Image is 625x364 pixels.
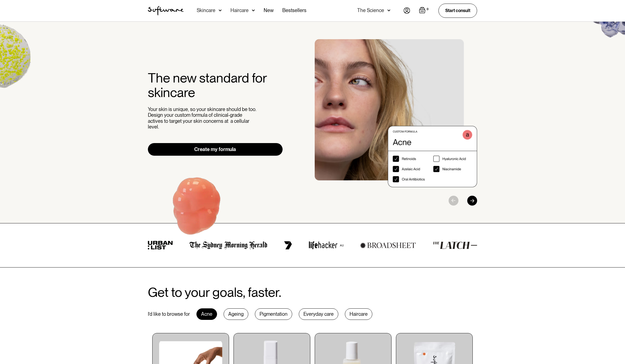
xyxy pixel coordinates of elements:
a: Open cart [419,7,430,15]
a: Start consult [438,4,477,18]
div: The Science [357,8,384,13]
img: the Sydney morning herald logo [190,241,267,249]
img: Hydroquinone (skin lightening agent) [162,174,231,241]
h2: Get to your goals, faster. [148,285,281,300]
img: arrow down [387,8,390,13]
p: Your skin is unique, so your skincare should be too. Design your custom formula of clinical-grade... [148,106,258,130]
a: home [148,6,184,15]
h2: The new standard for skincare [148,71,283,100]
div: Skincare [197,8,215,13]
img: Software Logo [148,6,184,15]
div: Pigmentation [255,308,292,320]
a: Create my formula [148,143,283,156]
img: broadsheet logo [360,242,416,248]
img: the latch logo [433,241,477,249]
div: Haircare [230,8,249,13]
img: urban list logo [148,241,173,250]
div: Haircare [345,308,372,320]
img: lifehacker logo [309,241,343,249]
div: Ageing [224,308,248,320]
div: Acne [196,308,217,320]
img: arrow down [252,8,255,13]
div: Everyday care [299,308,338,320]
div: I’d like to browse for [148,311,190,317]
div: Next slide [467,196,477,206]
div: 0 [426,7,430,12]
div: 1 / 3 [315,39,477,187]
img: arrow down [219,8,222,13]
